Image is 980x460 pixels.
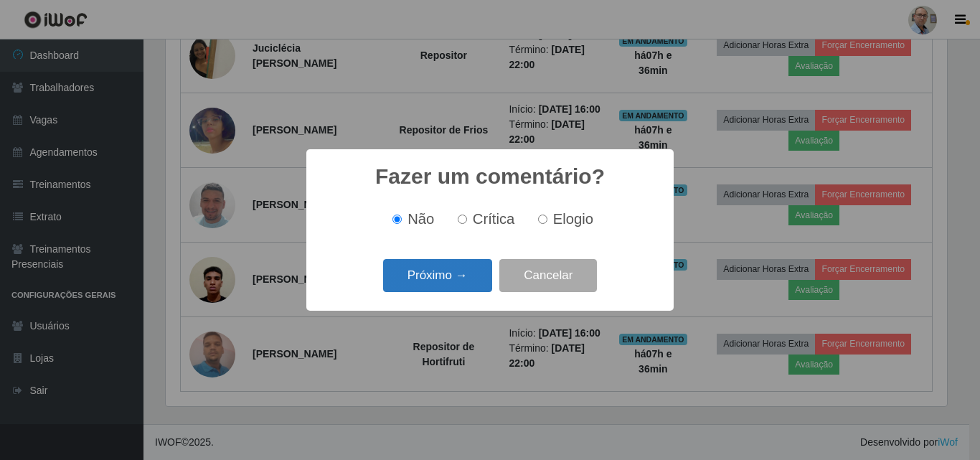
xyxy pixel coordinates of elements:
span: Crítica [473,211,515,227]
button: Próximo → [383,259,492,293]
input: Elogio [538,215,547,224]
span: Não [407,211,434,227]
h2: Fazer um comentário? [375,164,605,189]
input: Não [392,215,402,224]
button: Cancelar [499,259,597,293]
span: Elogio [553,211,593,227]
input: Crítica [458,215,467,224]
